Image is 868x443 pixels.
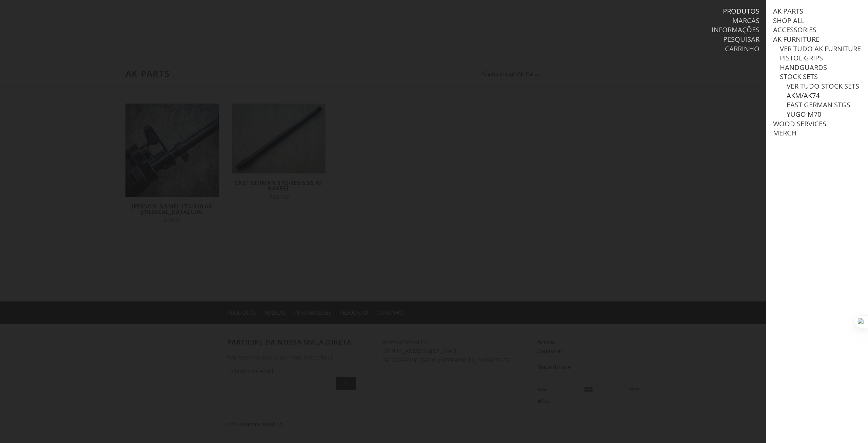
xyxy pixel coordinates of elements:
a: Produtos [723,7,759,16]
a: Carrinho [725,44,759,53]
a: Merch [773,129,796,137]
a: Ver tudo Stock Sets [787,82,859,91]
a: AK Parts [773,7,803,16]
a: Pesquisar [723,35,759,44]
a: Marcas [732,16,759,25]
a: Shop All [773,16,804,25]
a: Pistol Grips [780,54,823,62]
a: AKM/AK74 [787,91,820,100]
a: AK Furniture [773,35,820,44]
a: East German STGs [787,100,850,109]
a: Ver tudo AK Furniture [780,44,861,53]
a: Stock Sets [780,72,818,81]
a: Yugo M70 [787,110,821,119]
a: Handguards [780,63,827,72]
a: Accessories [773,25,816,34]
a: Wood Services [773,119,826,128]
a: Informações [712,25,759,34]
